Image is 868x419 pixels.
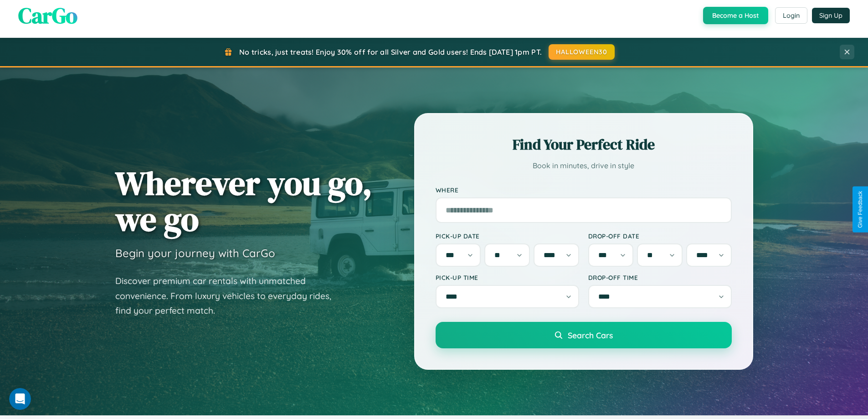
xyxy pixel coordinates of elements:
div: Give Feedback [857,191,863,228]
iframe: Intercom live chat [9,388,31,410]
button: HALLOWEEN30 [549,44,615,60]
p: Discover premium car rentals with unmatched convenience. From luxury vehicles to everyday rides, ... [115,274,343,318]
label: Drop-off Time [588,274,732,281]
p: Book in minutes, drive in style [436,159,732,172]
button: Sign Up [812,8,850,23]
span: CarGo [18,0,77,31]
button: Become a Host [703,7,768,24]
h3: Begin your journey with CarGo [115,246,275,260]
button: Login [775,7,807,24]
label: Where [436,186,732,194]
h1: Wherever you go, we go [115,165,372,237]
label: Drop-off Date [588,232,732,240]
label: Pick-up Time [436,274,579,281]
span: No tricks, just treats! Enjoy 30% off for all Silver and Gold users! Ends [DATE] 1pm PT. [239,47,542,57]
span: Search Cars [568,330,613,340]
label: Pick-up Date [436,232,579,240]
h2: Find Your Perfect Ride [436,134,732,155]
button: Search Cars [436,322,732,348]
